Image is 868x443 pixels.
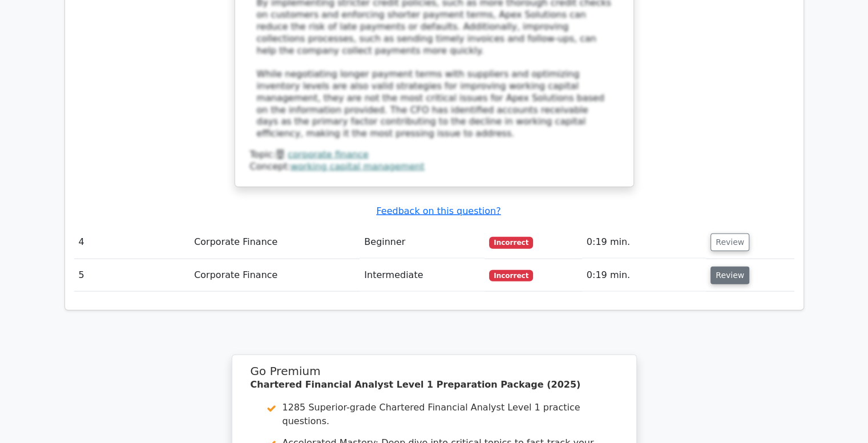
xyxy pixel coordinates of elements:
a: Feedback on this question? [376,206,500,216]
td: Corporate Finance [189,226,360,259]
td: 5 [74,259,190,292]
td: Corporate Finance [189,259,360,292]
td: 0:19 min. [582,259,706,292]
a: corporate finance [288,149,369,160]
td: Intermediate [360,259,485,292]
span: Incorrect [489,270,533,281]
div: Topic: [250,149,619,161]
span: Incorrect [489,237,533,248]
div: Concept: [250,161,619,173]
button: Review [710,233,749,251]
td: 4 [74,226,190,259]
td: 0:19 min. [582,226,706,259]
button: Review [710,267,749,284]
a: working capital management [290,161,425,172]
td: Beginner [360,226,485,259]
